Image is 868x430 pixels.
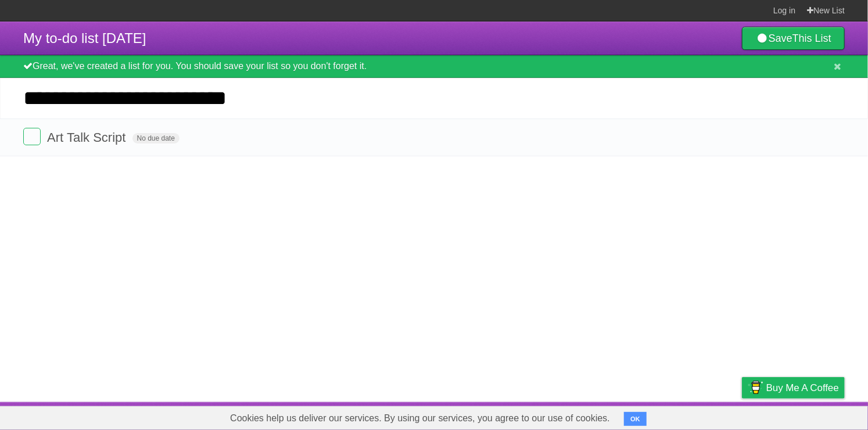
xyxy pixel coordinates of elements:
[727,405,757,427] a: Privacy
[792,33,831,44] b: This List
[766,378,839,398] span: Buy me a coffee
[132,133,180,144] span: No due date
[772,405,845,427] a: Suggest a feature
[742,377,845,399] a: Buy me a coffee
[624,412,647,426] button: OK
[742,27,845,50] a: SaveThis List
[748,378,763,397] img: Buy me a coffee
[626,405,673,427] a: Developers
[687,405,713,427] a: Terms
[218,407,622,430] span: Cookies help us deliver our services. By using our services, you agree to our use of cookies.
[587,405,612,427] a: About
[23,128,41,145] label: Done
[47,130,128,145] span: Art Talk Script
[23,30,146,46] span: My to-do list [DATE]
